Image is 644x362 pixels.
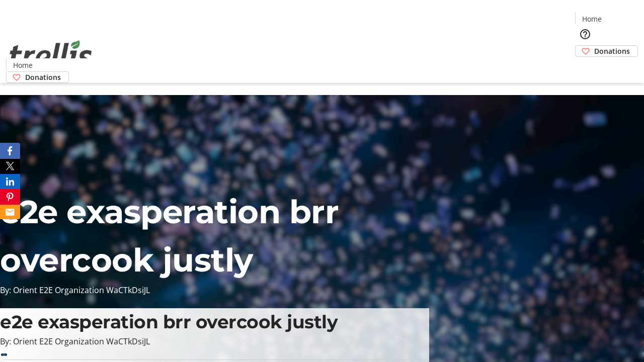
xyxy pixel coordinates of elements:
[594,46,630,56] span: Donations
[582,14,602,24] span: Home
[575,24,595,44] button: Help
[25,72,61,82] span: Donations
[7,60,39,70] a: Home
[6,29,96,79] img: Orient E2E Organization WaCTkDsiJL's Logo
[13,60,33,70] span: Home
[575,45,638,57] a: Donations
[576,14,608,24] a: Home
[6,71,69,83] a: Donations
[575,57,595,77] button: Cart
